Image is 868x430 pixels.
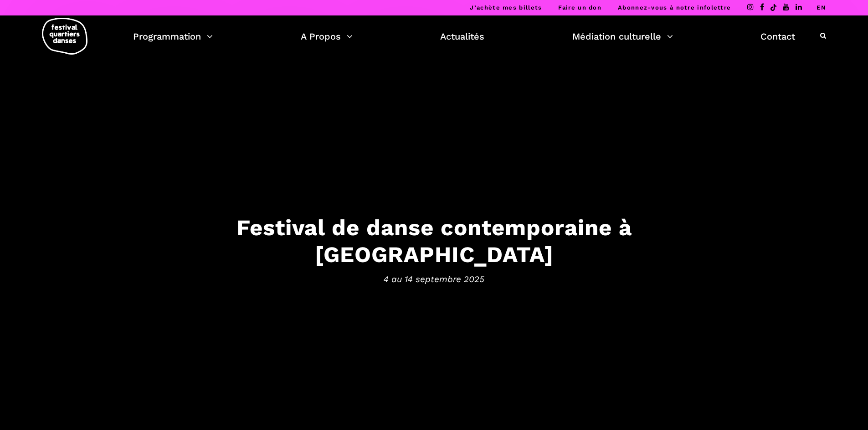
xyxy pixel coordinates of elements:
h3: Festival de danse contemporaine à [GEOGRAPHIC_DATA] [152,214,717,268]
img: logo-fqd-med [42,18,87,55]
a: EN [817,4,826,11]
a: Abonnez-vous à notre infolettre [618,4,731,11]
a: Contact [760,29,795,44]
a: Actualités [440,29,484,44]
a: Médiation culturelle [572,29,673,44]
a: J’achète mes billets [470,4,542,11]
a: Faire un don [558,4,601,11]
a: A Propos [301,29,353,44]
a: Programmation [133,29,213,44]
span: 4 au 14 septembre 2025 [152,272,717,286]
